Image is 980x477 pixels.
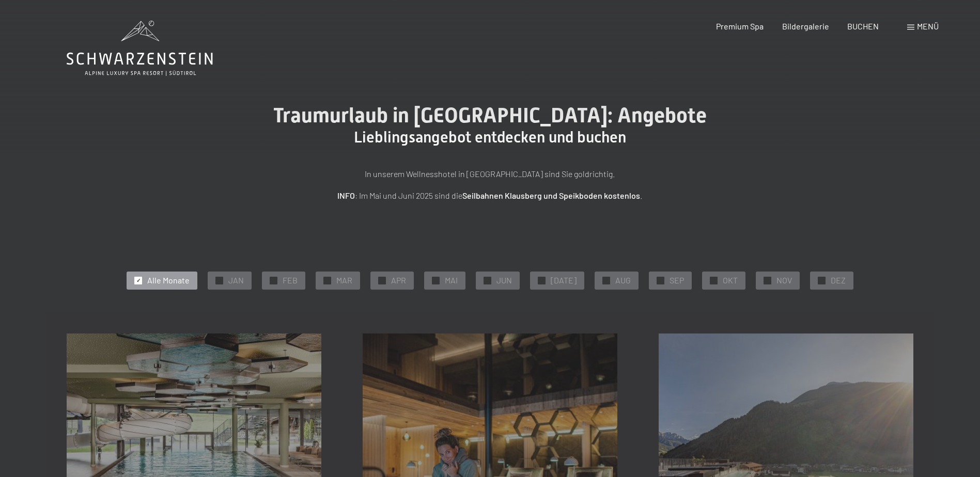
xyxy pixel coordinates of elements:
[831,275,846,286] span: DEZ
[283,275,298,286] span: FEB
[228,275,244,286] span: JAN
[716,21,764,31] a: Premium Spa
[273,103,707,128] span: Traumurlaub in [GEOGRAPHIC_DATA]: Angebote
[670,275,684,286] span: SEP
[766,277,770,284] span: ✓
[391,275,406,286] span: APR
[136,277,141,284] span: ✓
[486,277,490,284] span: ✓
[147,275,190,286] span: Alle Monate
[336,275,352,286] span: MAR
[232,189,749,202] p: : Im Mai und Juni 2025 sind die .
[496,275,512,286] span: JUN
[615,275,631,286] span: AUG
[820,277,824,284] span: ✓
[434,277,438,284] span: ✓
[723,275,738,286] span: OKT
[540,277,544,284] span: ✓
[462,190,640,200] strong: Seilbahnen Klausberg und Speikboden kostenlos
[712,277,716,284] span: ✓
[604,277,609,284] span: ✓
[659,277,663,284] span: ✓
[232,167,749,181] p: In unserem Wellnesshotel in [GEOGRAPHIC_DATA] sind Sie goldrichtig.
[272,277,276,284] span: ✓
[917,21,939,31] span: Menü
[325,277,330,284] span: ✓
[354,128,626,146] span: Lieblingsangebot entdecken und buchen
[445,275,458,286] span: MAI
[217,277,222,284] span: ✓
[551,275,577,286] span: [DATE]
[380,277,384,284] span: ✓
[776,275,792,286] span: NOV
[337,190,355,200] strong: INFO
[782,21,829,31] a: Bildergalerie
[847,21,879,31] a: BUCHEN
